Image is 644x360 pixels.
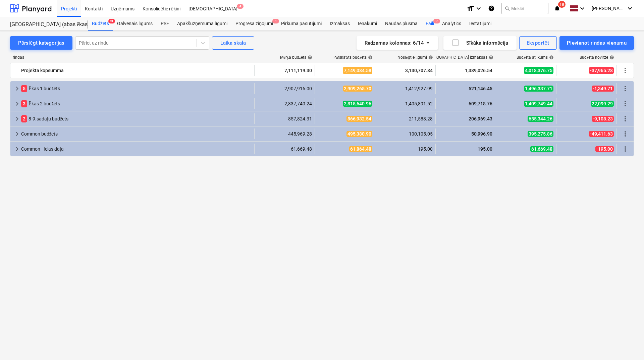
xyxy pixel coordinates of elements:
div: 7,111,119.30 [257,65,312,76]
button: Pārslēgt kategorijas [10,36,72,50]
div: Pārskatīts budžets [333,55,373,60]
div: 211,588.28 [378,116,433,121]
span: Vairāk darbību [621,66,629,74]
div: 100,105.05 [378,131,433,137]
span: 2,909,265.70 [343,86,372,92]
a: Galvenais līgums [113,17,157,31]
span: Vairāk darbību [621,130,629,138]
a: Analytics [438,17,465,31]
button: Eksportēt [519,36,557,50]
span: -9,108.23 [592,116,614,122]
span: help [427,55,433,60]
div: 61,669.48 [257,146,312,152]
span: keyboard_arrow_right [13,130,21,138]
span: keyboard_arrow_right [13,145,21,153]
div: 195.00 [378,146,433,152]
span: 1 [272,19,279,23]
button: Pievienot rindas vienumu [559,36,634,50]
div: Ēkas 1 budžets [21,83,252,94]
div: Eksportēt [527,39,549,47]
span: 655,344.26 [528,116,553,122]
span: -49,411.63 [589,131,614,137]
span: keyboard_arrow_right [13,115,21,123]
span: search [504,6,510,11]
a: Izmaksas [326,17,354,31]
span: 22,099.29 [591,101,614,107]
span: -1,349.71 [592,86,614,92]
button: Sīkāka informācija [443,36,517,50]
span: help [367,55,373,60]
span: 5 [21,85,27,92]
a: Naudas plūsma [381,17,422,31]
span: 9+ [108,19,115,23]
div: Budžeta novirze [580,55,614,60]
span: [PERSON_NAME] [592,6,625,11]
span: Vairāk darbību [621,85,629,93]
iframe: Chat Widget [610,328,644,360]
span: help [548,55,554,60]
span: 61,864.48 [349,146,372,152]
div: Budžeta atlikums [517,55,554,60]
div: 1,405,891.52 [378,101,433,106]
span: 866,932.54 [346,116,372,122]
div: Projekta kopsumma [21,65,252,76]
span: 2,815,640.96 [343,101,372,107]
span: help [608,55,614,60]
span: -37,965.28 [589,67,614,74]
span: 1,409,749.44 [524,101,553,107]
i: keyboard_arrow_down [578,4,586,12]
span: 1,389,026.54 [464,67,493,74]
span: 1,496,337.71 [524,86,553,92]
div: Sīkāka informācija [451,39,508,47]
a: Iestatījumi [465,17,495,31]
span: 7,149,084.58 [343,67,372,74]
span: 206,969.43 [468,116,493,121]
span: 7 [433,19,440,23]
span: 2 [21,115,27,122]
div: Mērķa budžets [280,55,312,60]
span: 195.00 [477,146,493,152]
div: Ienākumi [354,17,381,31]
div: Budžets [88,17,113,31]
a: Progresa ziņojumi1 [231,17,277,31]
a: Apakšuzņēmuma līgumi [173,17,231,31]
div: Ēkas 2 budžets [21,98,252,109]
div: Laika skala [220,39,246,47]
i: format_size [467,4,475,12]
a: Budžets9+ [88,17,113,31]
div: 2,907,916.00 [257,86,312,91]
span: keyboard_arrow_right [13,100,21,108]
div: 8-9.sadaļu budžets [21,113,252,124]
button: Redzamas kolonnas:6/14 [357,36,438,50]
span: -195.00 [595,146,614,152]
span: 495,380.90 [346,131,372,137]
a: Faili7 [422,17,438,31]
div: Common - Ielas daļa [21,144,252,154]
div: 1,412,927.99 [378,86,433,91]
div: rindas [10,55,255,60]
i: Zināšanu pamats [488,4,495,12]
span: 50,996.90 [471,131,493,137]
span: keyboard_arrow_right [13,85,21,93]
span: Vairāk darbību [621,145,629,153]
span: help [306,55,312,60]
span: 18 [558,1,566,8]
i: keyboard_arrow_down [475,4,483,12]
div: 2,837,740.24 [257,101,312,106]
span: Vairāk darbību [621,100,629,108]
div: Pārslēgt kategorijas [18,39,64,47]
span: 609,718.76 [468,101,493,106]
button: Laika skala [212,36,254,50]
span: 3 [21,100,27,107]
div: [DEMOGRAPHIC_DATA] izmaksas [427,55,493,60]
div: Pievienot rindas vienumu [567,39,627,47]
span: 4,018,376.75 [524,67,553,74]
div: Noslēgtie līgumi [397,55,433,60]
div: 857,824.31 [257,116,312,121]
div: Common budžets [21,128,252,139]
